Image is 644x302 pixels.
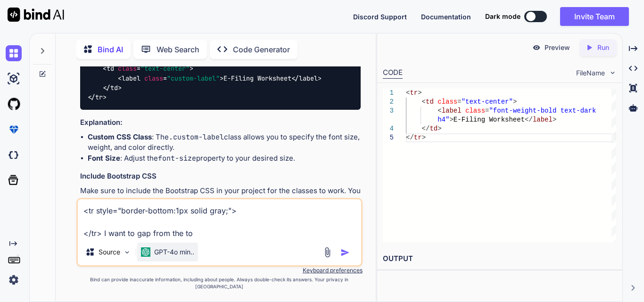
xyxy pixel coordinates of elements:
[418,89,421,97] span: >
[123,248,131,256] img: Pick Models
[157,44,199,55] p: Web Search
[383,124,394,133] div: 4
[144,74,163,82] span: class
[383,67,403,79] div: CODE
[410,89,418,97] span: tr
[6,272,22,288] img: settings
[80,117,361,128] h3: Explanation:
[465,107,485,114] span: class
[438,107,441,114] span: <
[167,74,220,82] span: "custom-label"
[438,116,449,123] span: h4"
[422,98,426,106] span: <
[532,43,541,52] img: preview
[299,74,318,82] span: label
[414,134,422,141] span: tr
[6,96,22,112] img: githubLight
[141,247,150,257] img: GPT-4o mini
[438,125,441,132] span: >
[76,267,363,274] p: Keyboard preferences
[6,45,22,61] img: chat
[560,7,629,26] button: Invite Team
[576,68,605,78] span: FileName
[553,116,556,123] span: >
[154,247,194,257] p: GPT-4o min..
[110,83,118,92] span: td
[140,65,190,73] span: "text-center"
[545,43,570,52] p: Preview
[233,44,290,55] p: Code Generator
[421,13,471,21] span: Documentation
[162,196,188,206] code: <head>
[88,154,120,163] strong: Font Size
[340,248,350,257] img: icon
[426,98,434,106] span: td
[438,98,457,106] span: class
[454,116,525,123] span: E-Filing Worksheet
[103,65,193,73] span: < = >
[513,98,517,106] span: >
[421,12,471,22] button: Documentation
[95,93,103,102] span: tr
[383,133,394,142] div: 5
[597,43,609,52] p: Run
[88,132,361,153] li: : The class allows you to specify the font size, weight, and color directly.
[609,69,617,77] img: chevron down
[80,171,361,182] h3: Include Bootstrap CSS
[422,134,426,141] span: >
[118,65,137,73] span: class
[118,74,223,82] span: < = >
[169,132,224,142] code: .custom-label
[103,83,122,92] span: </ >
[6,71,22,87] img: ai-studio
[406,134,414,141] span: </
[485,107,489,114] span: =
[88,132,152,141] strong: Custom CSS Class
[383,98,394,106] div: 2
[78,199,361,239] textarea: <tr style="border-bottom:1px solid gray;"> </tr> I want to gap from the to
[6,122,22,138] img: premium
[377,248,622,270] h2: OUTPUT
[462,98,513,106] span: "text-center"
[383,89,394,98] div: 1
[8,8,64,22] img: Bind AI
[322,247,333,258] img: attachment
[406,89,410,97] span: <
[80,186,361,207] p: Make sure to include the Bootstrap CSS in your project for the classes to work. You can add it vi...
[442,107,462,114] span: label
[525,116,533,123] span: </
[422,125,430,132] span: </
[457,98,461,106] span: =
[88,153,361,164] li: : Adjust the property to your desired size.
[353,12,407,22] button: Discord Support
[353,13,407,21] span: Discord Support
[291,74,322,82] span: </ >
[6,147,22,163] img: darkCloudIdeIcon
[533,116,553,123] span: label
[98,44,123,55] p: Bind AI
[107,65,114,73] span: td
[429,125,438,132] span: td
[383,106,394,115] div: 3
[99,247,120,257] p: Source
[76,276,363,290] p: Bind can provide inaccurate information, including about people. Always double-check its answers....
[489,107,596,114] span: "font-weight-bold text-dark
[122,74,140,82] span: label
[88,93,107,102] span: </ >
[158,154,196,163] code: font-size
[485,12,520,21] span: Dark mode
[449,116,453,123] span: >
